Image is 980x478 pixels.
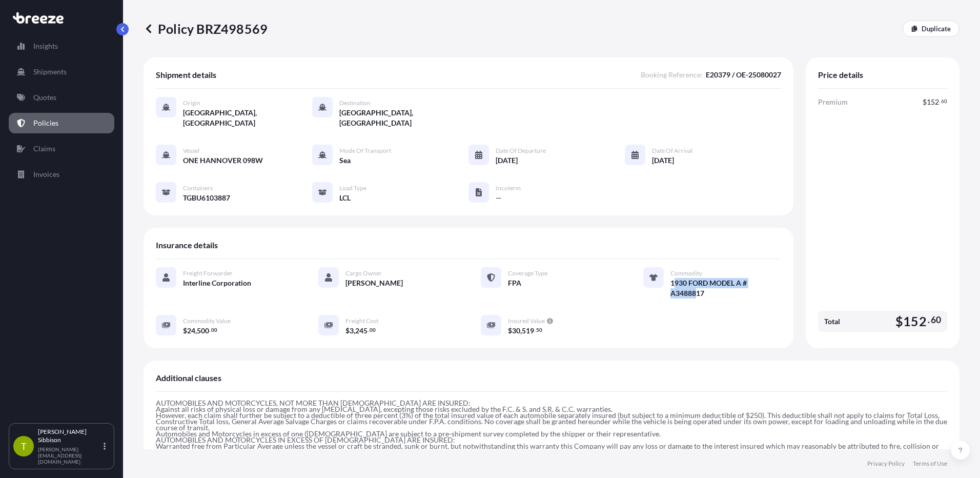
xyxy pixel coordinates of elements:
span: Interline Corporation [183,278,251,288]
span: Booking Reference : [641,70,703,80]
p: However, each claim shall further be subject to a deductible of three percent (3%) of the total i... [156,412,947,431]
p: Claims [33,144,55,154]
span: $ [183,327,187,334]
span: 519 [522,327,534,334]
span: 24 [187,327,195,334]
span: . [928,317,930,323]
span: — [496,193,502,203]
span: Additional clauses [156,373,221,383]
span: [GEOGRAPHIC_DATA], [GEOGRAPHIC_DATA] [339,108,468,128]
span: Incoterm [496,184,521,192]
span: $ [345,327,350,334]
span: Cargo Owner [345,269,382,277]
a: Shipments [9,62,114,82]
span: ONE HANNOVER 098W [183,155,263,166]
span: . [535,328,536,332]
span: $ [508,327,512,334]
span: LCL [339,193,351,203]
span: Sea [339,155,351,166]
span: Vessel [183,147,199,155]
span: 152 [903,315,927,328]
span: . [210,328,211,332]
span: , [520,327,522,334]
span: Insured Value [508,317,545,325]
p: AUTOMOBILES AND MOTORCYCLES, NOT MORE THAN [DEMOGRAPHIC_DATA] ARE INSURED: [156,400,947,406]
span: 00 [370,328,376,332]
a: Claims [9,138,114,159]
span: . [368,328,369,332]
span: , [195,327,197,334]
span: [GEOGRAPHIC_DATA], [GEOGRAPHIC_DATA] [183,108,312,128]
span: Insurance details [156,240,218,250]
span: 30 [512,327,520,334]
p: Quotes [33,92,56,103]
span: [DATE] [652,155,674,166]
span: [DATE] [496,155,518,166]
span: Mode of Transport [339,147,391,155]
p: Against all risks of physical loss or damage from any [MEDICAL_DATA], excepting those risks exclu... [156,406,947,412]
p: Automobiles and Motorcycles in excess of one ([DEMOGRAPHIC_DATA] are subject to a pre-shipment su... [156,431,947,437]
span: Total [824,316,840,327]
p: AUTOMOBILES AND MOTORCYCLES IN EXCESS OF [DEMOGRAPHIC_DATA] ARE INSURED: [156,437,947,443]
span: Origin [183,99,200,107]
p: Warranted free from Particular Average unless the vessel or craft be stranded, sunk or burnt, but... [156,443,947,462]
a: Quotes [9,87,114,108]
span: 500 [197,327,209,334]
span: E20379 / OE-25080027 [706,70,781,80]
a: Policies [9,113,114,133]
span: 60 [931,317,941,323]
p: [PERSON_NAME] Sibbison [38,428,101,444]
a: Invoices [9,164,114,185]
span: Freight Cost [345,317,378,325]
span: 1930 FORD MODEL A # A3488817 [670,278,781,298]
span: 00 [211,328,217,332]
span: Date of Departure [496,147,546,155]
span: Premium [818,97,848,107]
span: $ [923,98,927,106]
a: Duplicate [903,21,959,37]
span: 245 [355,327,367,334]
span: Freight Forwarder [183,269,233,277]
span: TGBU6103887 [183,193,230,203]
p: Duplicate [922,24,951,34]
p: Policy BRZ498569 [144,21,268,37]
span: Containers [183,184,213,192]
span: Commodity Value [183,317,231,325]
span: Commodity [670,269,702,277]
a: Terms of Use [913,460,947,468]
span: 50 [536,328,542,332]
span: , [354,327,355,334]
span: 152 [927,98,939,106]
p: Policies [33,118,58,128]
a: Privacy Policy [867,460,905,468]
p: Shipments [33,67,67,77]
a: Insights [9,36,114,56]
span: $ [895,315,903,328]
span: Date of Arrival [652,147,692,155]
span: Load Type [339,184,366,192]
span: Shipment details [156,70,216,80]
span: 60 [941,99,947,103]
p: Insights [33,41,58,51]
span: [PERSON_NAME] [345,278,403,288]
span: . [940,99,941,103]
p: [PERSON_NAME][EMAIL_ADDRESS][DOMAIN_NAME] [38,446,101,465]
span: Destination [339,99,371,107]
span: Coverage Type [508,269,547,277]
span: Price details [818,70,863,80]
p: Invoices [33,169,59,180]
span: FPA [508,278,521,288]
span: T [21,441,27,451]
span: 3 [350,327,354,334]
